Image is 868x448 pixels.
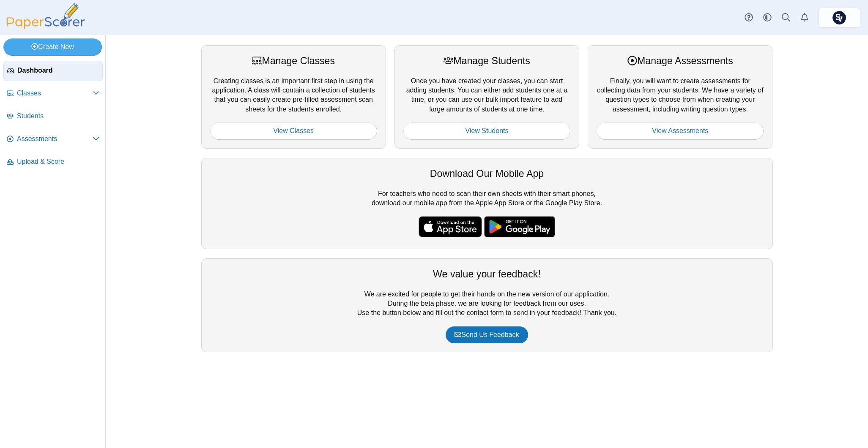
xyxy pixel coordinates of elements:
[3,106,103,127] a: Students
[818,8,860,28] a: ps.PvyhDibHWFIxMkTk
[3,38,102,55] a: Create New
[795,8,814,27] a: Alerts
[210,267,764,281] div: We value your feedback!
[403,54,570,68] div: Manage Students
[3,23,88,30] a: PaperScorer
[484,216,555,237] img: google-play-badge.png
[3,3,88,29] img: PaperScorer
[17,111,99,121] span: Students
[210,122,377,139] a: View Classes
[201,45,386,148] div: Creating classes is an important first step in using the application. A class will contain a coll...
[455,331,519,338] span: Send Us Feedback
[17,134,93,144] span: Assessments
[394,45,579,148] div: Once you have created your classes, you can start adding students. You can either add students on...
[17,157,99,166] span: Upload & Score
[588,45,772,148] div: Finally, you will want to create assessments for collecting data from your students. We have a va...
[17,66,99,75] span: Dashboard
[3,152,103,172] a: Upload & Score
[201,158,773,249] div: For teachers who need to scan their own sheets with their smart phones, download our mobile app f...
[210,167,764,180] div: Download Our Mobile App
[832,11,846,24] img: ps.PvyhDibHWFIxMkTk
[3,129,103,149] a: Assessments
[17,89,93,98] span: Classes
[3,84,103,104] a: Classes
[210,54,377,68] div: Manage Classes
[597,54,764,68] div: Manage Assessments
[419,216,482,237] img: apple-store-badge.svg
[597,122,764,139] a: View Assessments
[403,122,570,139] a: View Students
[201,258,773,352] div: We are excited for people to get their hands on the new version of our application. During the be...
[446,326,528,343] a: Send Us Feedback
[832,11,846,24] span: Chris Paolelli
[3,61,103,81] a: Dashboard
